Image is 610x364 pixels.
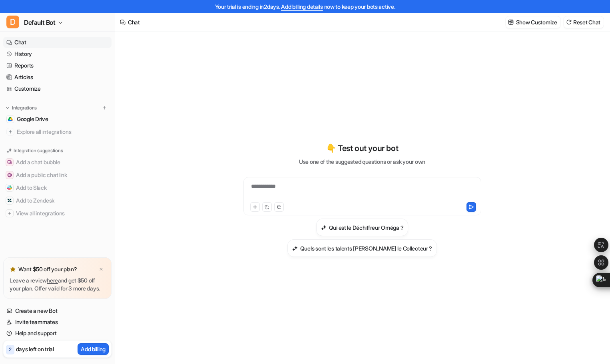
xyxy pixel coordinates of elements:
span: Default Bot [24,17,56,28]
a: Invite teammates [3,316,112,328]
button: Show Customize [506,16,560,28]
img: Quels sont les talents de Marcus le Collecteur ? [292,245,298,251]
img: Qui est le Déchiffreur Oméga ? [321,225,327,231]
p: 2 [9,346,12,353]
span: D [6,16,19,28]
img: Add a chat bubble [7,160,12,165]
p: 👇 Test out your bot [326,142,398,154]
button: Add to ZendeskAdd to Zendesk [3,194,112,207]
button: Add a public chat linkAdd a public chat link [3,169,112,181]
img: Add to Slack [7,185,12,190]
a: Help and support [3,328,112,339]
div: Chat [128,18,140,26]
a: Reports [3,60,112,71]
a: Google DriveGoogle Drive [3,113,112,125]
a: here [47,277,58,284]
button: Quels sont les talents de Marcus le Collecteur ?Quels sont les talents [PERSON_NAME] le Collecteur ? [287,239,437,257]
a: History [3,48,112,60]
img: explore all integrations [6,128,14,136]
button: Add a chat bubbleAdd a chat bubble [3,156,112,169]
img: Add a public chat link [7,173,12,177]
img: reset [566,19,572,25]
a: Customize [3,83,112,94]
img: menu_add.svg [102,105,107,111]
p: Integration suggestions [14,147,63,154]
h3: Quels sont les talents [PERSON_NAME] le Collecteur ? [300,244,432,253]
p: Use one of the suggested questions or ask your own [299,157,425,166]
button: Add billing [78,343,109,355]
img: x [99,267,104,272]
span: Explore all integrations [17,125,108,138]
img: expand menu [5,105,10,111]
p: Want $50 off your plan? [18,265,77,273]
button: Integrations [3,104,39,112]
a: Chat [3,37,112,48]
button: Reset Chat [564,16,604,28]
a: Add billing details [281,3,323,10]
button: Qui est le Déchiffreur Oméga ?Qui est le Déchiffreur Oméga ? [316,219,409,236]
a: Explore all integrations [3,126,112,137]
img: Google Drive [8,117,13,121]
img: View all integrations [7,211,12,216]
p: Integrations [12,105,37,111]
a: Articles [3,72,112,83]
p: Leave a review and get $50 off your plan. Offer valid for 3 more days. [10,276,105,292]
p: Show Customize [516,18,557,26]
img: customize [508,19,514,25]
button: Add to SlackAdd to Slack [3,181,112,194]
a: Create a new Bot [3,305,112,316]
p: days left on trial [16,345,54,353]
img: star [10,266,16,273]
button: View all integrationsView all integrations [3,207,112,220]
p: Add billing [81,345,106,353]
img: Add to Zendesk [7,198,12,203]
h3: Qui est le Déchiffreur Oméga ? [329,223,404,232]
span: Google Drive [17,115,48,123]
